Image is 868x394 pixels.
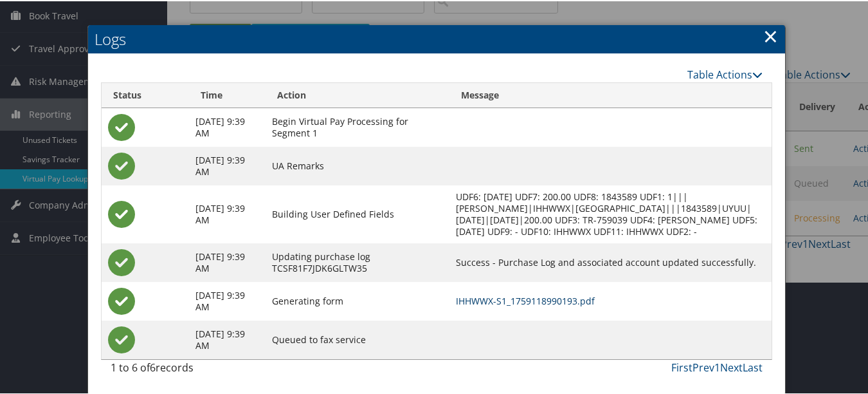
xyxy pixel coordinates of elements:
div: 1 to 6 of records [111,359,259,380]
td: [DATE] 9:39 AM [189,145,266,184]
a: Table Actions [687,66,763,80]
a: Last [743,359,763,373]
td: [DATE] 9:39 AM [189,107,266,145]
td: Begin Virtual Pay Processing for Segment 1 [266,107,449,145]
td: [DATE] 9:39 AM [189,242,266,281]
td: Updating purchase log TCSF81F7JDK6GLTW35 [266,242,449,281]
td: Generating form [266,281,449,319]
a: IHHWWX-S1_1759118990193.pdf [456,294,595,306]
td: Building User Defined Fields [266,184,449,242]
a: First [671,359,692,373]
a: Next [720,359,743,373]
th: Action: activate to sort column ascending [266,82,449,107]
td: [DATE] 9:39 AM [189,319,266,358]
td: UA Remarks [266,145,449,184]
th: Time: activate to sort column ascending [189,82,266,107]
a: 1 [714,359,720,373]
td: [DATE] 9:39 AM [189,184,266,242]
td: [DATE] 9:39 AM [189,281,266,319]
a: Close [763,22,778,48]
td: Success - Purchase Log and associated account updated successfully. [449,242,772,281]
td: Queued to fax service [266,319,449,358]
a: Prev [692,359,714,373]
th: Status: activate to sort column ascending [102,82,189,107]
th: Message: activate to sort column ascending [449,82,772,107]
td: UDF6: [DATE] UDF7: 200.00 UDF8: 1843589 UDF1: 1|||[PERSON_NAME]|IHHWWX|[GEOGRAPHIC_DATA]|||184358... [449,184,772,242]
h2: Logs [88,24,785,52]
span: 6 [150,359,156,373]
